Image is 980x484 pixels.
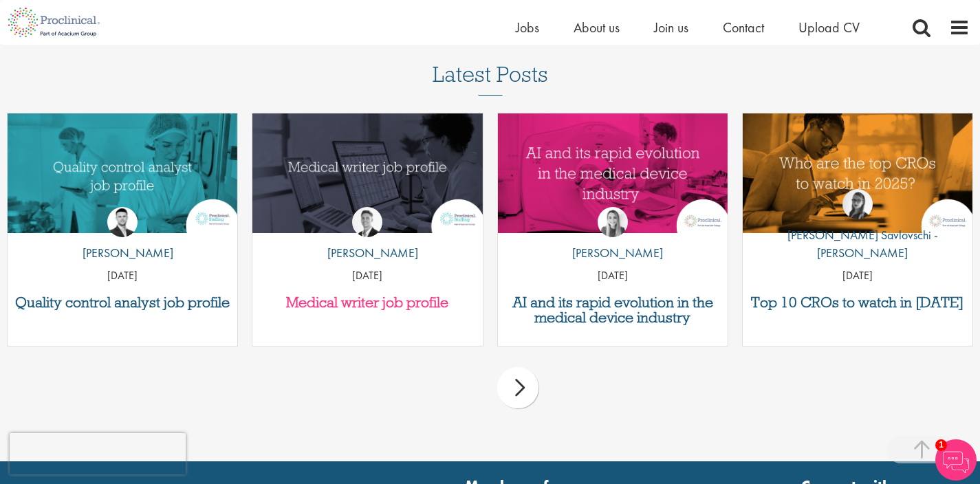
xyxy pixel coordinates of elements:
[654,19,688,36] a: Join us
[72,207,173,269] a: Joshua Godden [PERSON_NAME]
[498,113,728,233] img: AI and Its Impact on the Medical Device Industry | Proclinical
[497,367,538,408] div: next
[505,295,721,325] a: AI and its rapid evolution in the medical device industry
[562,244,663,262] p: [PERSON_NAME]
[743,189,972,268] a: Theodora Savlovschi - Wicks [PERSON_NAME] Savlovschi - [PERSON_NAME]
[723,19,764,36] a: Contact
[743,113,972,235] a: Link to a post
[750,295,966,310] a: Top 10 CROs to watch in [DATE]
[352,207,382,237] img: George Watson
[72,244,173,262] p: [PERSON_NAME]
[8,268,237,284] p: [DATE]
[10,433,186,474] iframe: reCAPTCHA
[498,113,728,235] a: Link to a post
[935,439,977,481] img: Chatbot
[574,19,620,36] a: About us
[252,268,482,284] p: [DATE]
[743,226,972,261] p: [PERSON_NAME] Savlovschi - [PERSON_NAME]
[498,268,728,284] p: [DATE]
[562,207,663,269] a: Hannah Burke [PERSON_NAME]
[516,19,539,36] a: Jobs
[317,244,418,262] p: [PERSON_NAME]
[8,113,237,233] img: quality control analyst job profile
[743,113,972,233] img: Top 10 CROs 2025 | Proclinical
[433,63,548,96] h3: Latest Posts
[259,295,475,310] a: Medical writer job profile
[8,113,237,235] a: Link to a post
[252,113,482,233] img: Medical writer job profile
[842,189,873,219] img: Theodora Savlovschi - Wicks
[107,207,138,237] img: Joshua Godden
[598,207,628,237] img: Hannah Burke
[743,268,972,284] p: [DATE]
[798,19,860,36] a: Upload CV
[935,439,947,451] span: 1
[252,113,482,235] a: Link to a post
[317,207,418,269] a: George Watson [PERSON_NAME]
[14,295,230,310] a: Quality control analyst job profile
